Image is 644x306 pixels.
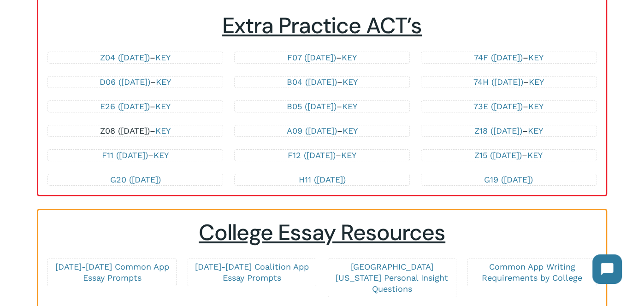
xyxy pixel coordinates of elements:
[156,77,171,87] a: KEY
[286,77,337,87] a: B04 ([DATE])
[287,101,337,111] a: B05 ([DATE])
[528,126,543,135] a: KEY
[244,76,400,88] p: –
[57,76,213,88] p: –
[583,245,631,293] iframe: Chatbot
[155,126,171,135] a: KEY
[298,175,345,184] a: H11 ([DATE])
[341,150,356,160] a: KEY
[155,53,171,62] a: KEY
[244,52,400,63] p: –
[286,126,337,135] a: A09 ([DATE])
[244,101,400,112] p: –
[336,262,448,294] a: [GEOGRAPHIC_DATA][US_STATE] Personal Insight Questions
[199,218,445,247] span: College Essay Resources
[473,77,523,87] a: 74H ([DATE])
[100,77,150,87] a: D06 ([DATE])
[529,77,544,87] a: KEY
[473,101,523,111] a: 73E ([DATE])
[55,262,169,282] a: [DATE]-[DATE] Common App Essay Prompts
[342,101,357,111] a: KEY
[195,262,309,282] a: [DATE]-[DATE] Coalition App Essay Prompts
[342,53,357,62] a: KEY
[474,53,523,62] a: 74F ([DATE])
[528,53,544,62] a: KEY
[527,150,543,160] a: KEY
[528,101,544,111] a: KEY
[431,101,586,112] p: –
[154,150,169,160] a: KEY
[431,125,586,136] p: –
[100,126,150,135] a: Z08 ([DATE])
[342,77,357,87] a: KEY
[244,150,400,161] p: –
[100,53,150,62] a: Z04 ([DATE])
[288,150,336,160] a: F12 ([DATE])
[222,11,422,40] span: Extra Practice ACT’s
[431,150,586,161] p: –
[57,101,213,112] p: –
[57,150,213,161] p: –
[342,126,357,135] a: KEY
[474,126,522,135] a: Z18 ([DATE])
[57,52,213,63] p: –
[110,175,161,184] a: G20 ([DATE])
[155,101,171,111] a: KEY
[431,52,586,63] p: –
[484,175,533,184] a: G19 ([DATE])
[474,150,522,160] a: Z15 ([DATE])
[57,125,213,136] p: –
[244,125,400,136] p: –
[100,101,150,111] a: E26 ([DATE])
[482,262,582,282] a: Common App Writing Requirements by College
[431,76,586,88] p: –
[287,53,336,62] a: F07 ([DATE])
[102,150,148,160] a: F11 ([DATE])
